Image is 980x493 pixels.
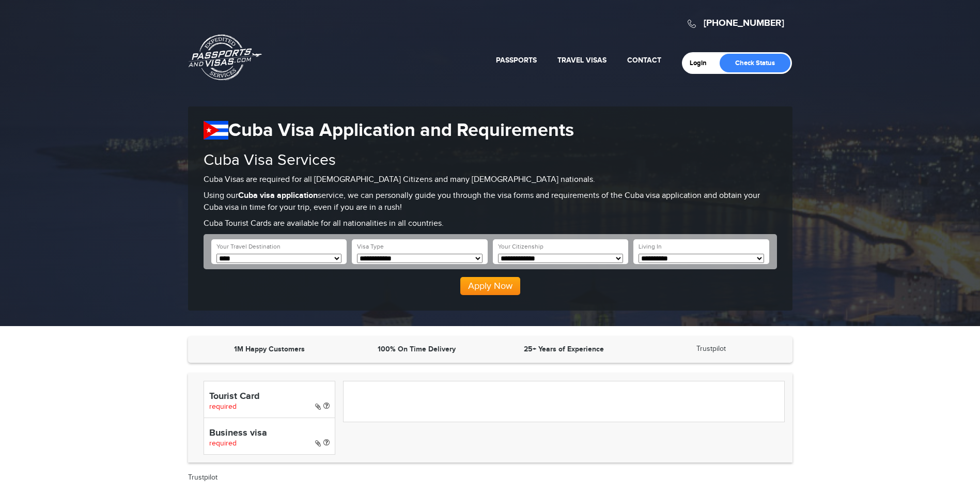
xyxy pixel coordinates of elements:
label: Your Citizenship [498,242,543,251]
strong: 25+ Years of Experience [524,345,604,353]
h2: Cuba Visa Services [204,152,777,169]
strong: 100% On Time Delivery [378,345,456,353]
label: Living In [639,242,662,251]
a: Contact [627,56,661,65]
p: Using our service, we can personally guide you through the visa forms and requirements of the Cub... [204,190,777,214]
h4: Tourist Card [209,392,330,402]
a: Trustpilot [696,345,726,353]
label: Visa Type [357,242,384,251]
a: [PHONE_NUMBER] [704,18,784,29]
strong: 1M Happy Customers [234,345,305,353]
h4: Business visa [209,428,330,439]
h1: Cuba Visa Application and Requirements [204,119,777,142]
a: Passports [496,56,537,65]
p: Cuba Tourist Cards are available for all nationalities in all countries. [204,218,777,230]
a: Trustpilot [188,473,217,482]
span: required [209,403,237,411]
a: Login [690,59,714,67]
label: Your Travel Destination [216,242,281,251]
button: Apply Now [460,277,520,296]
a: Check Status [720,54,790,72]
a: Travel Visas [557,56,606,65]
i: Paper Visa [315,440,321,447]
p: Cuba Visas are required for all [DEMOGRAPHIC_DATA] Citizens and many [DEMOGRAPHIC_DATA] nationals. [204,174,777,186]
i: Paper Visa [315,403,321,410]
strong: Cuba visa application [238,191,318,201]
span: required [209,439,237,448]
a: Passports & [DOMAIN_NAME] [189,34,262,81]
